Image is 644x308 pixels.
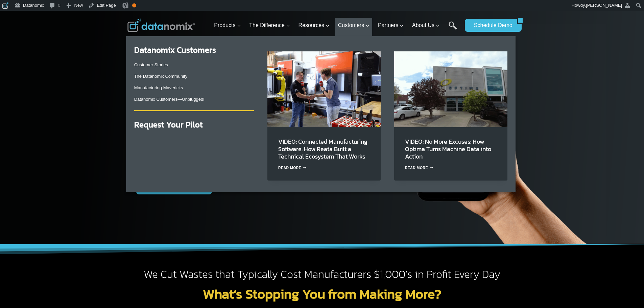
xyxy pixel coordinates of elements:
[152,0,174,6] span: Last Name
[449,21,457,37] a: Search
[405,166,433,170] a: Read More
[134,119,203,131] a: Request Your Pilot
[152,28,183,34] span: Phone number
[134,85,183,90] a: Manufacturing Mavericks
[278,137,367,161] a: VIDEO: Connected Manufacturing Software: How Reata Built a Technical Ecosystem That Works
[465,19,517,32] a: Schedule Demo
[412,21,440,30] span: About Us
[299,21,330,30] span: Resources
[134,62,168,67] a: Customer Stories
[152,84,178,90] span: State/Region
[134,44,216,56] strong: Datanomix Customers
[338,21,369,30] span: Customers
[132,3,136,7] div: OK
[249,21,290,30] span: The Difference
[211,15,461,37] nav: Primary Navigation
[127,19,195,32] img: Datanomix
[134,74,188,79] a: The Datanomix Community
[378,21,404,30] span: Partners
[134,97,205,102] a: Datanomix Customers—Unplugged!
[278,166,307,170] a: Read More
[405,137,491,161] a: VIDEO: No More Excuses: How Optima Turns Machine Data into Action
[92,151,114,156] a: Privacy Policy
[127,287,517,301] h2: What’s Stopping You from Making More?
[127,267,517,282] h2: We Cut Wastes that Typically Cost Manufacturers $1,000’s in Profit Every Day
[214,21,241,30] span: Products
[394,51,507,127] img: Discover how Optima Manufacturing uses Datanomix to turn raw machine data into real-time insights...
[267,51,381,127] img: Reata’s Connected Manufacturing Software Ecosystem
[586,3,622,8] span: [PERSON_NAME]
[76,151,86,156] a: Terms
